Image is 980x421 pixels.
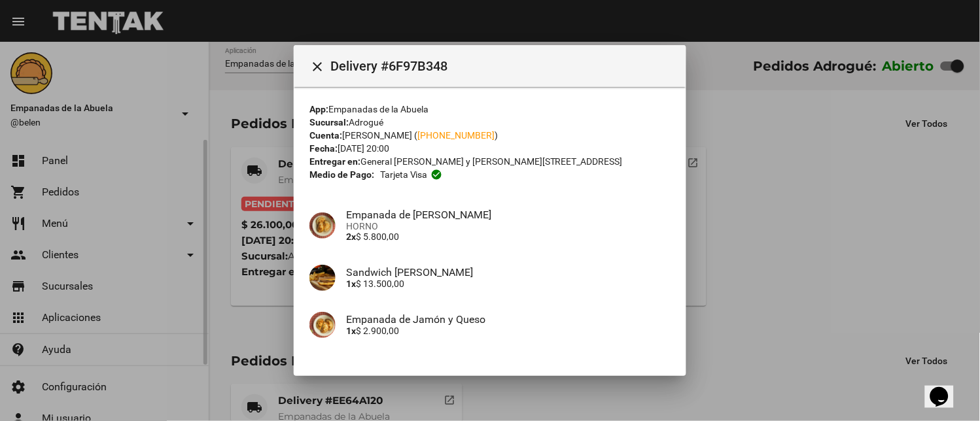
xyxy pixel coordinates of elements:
div: Adrogué [309,116,671,129]
div: General [PERSON_NAME] y [PERSON_NAME][STREET_ADDRESS] [309,155,671,168]
h4: Sandwich [PERSON_NAME] [346,266,671,278]
h4: Empanada de Jamón y Queso [346,313,671,326]
strong: Medio de Pago: [309,168,374,181]
strong: Cuenta: [309,130,342,141]
p: $ 5.800,00 [346,231,671,242]
button: Cerrar [304,53,330,79]
div: Empanadas de la Abuela [309,103,671,116]
p: $ 13.500,00 [346,278,671,289]
strong: Fecha: [309,143,338,154]
div: [DATE] 20:00 [309,142,671,155]
strong: Entregar en: [309,156,360,167]
span: Delivery #6F97B348 [330,56,676,76]
b: 2x [346,231,356,242]
p: $ 2.900,00 [346,326,671,336]
div: [PERSON_NAME] ( ) [309,129,671,142]
a: [PHONE_NUMBER] [417,130,495,141]
iframe: chat widget [925,369,967,408]
span: HORNO [346,221,671,231]
mat-icon: Cerrar [309,59,325,75]
strong: App: [309,104,328,114]
img: fb95fbb3-3897-479a-8893-34298fdf0e94.jpg [309,265,336,291]
h4: Empanada de [PERSON_NAME] [346,209,671,221]
span: Tarjeta visa [380,168,428,181]
strong: Sucursal: [309,117,349,127]
img: 72c15bfb-ac41-4ae4-a4f2-82349035ab42.jpg [309,312,336,338]
mat-icon: check_circle [431,169,443,180]
b: 1x [346,278,356,289]
b: 1x [346,326,356,336]
li: Total productos $ 22.200,00 [309,359,671,383]
img: f753fea7-0f09-41b3-9a9e-ddb84fc3b359.jpg [309,212,336,239]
